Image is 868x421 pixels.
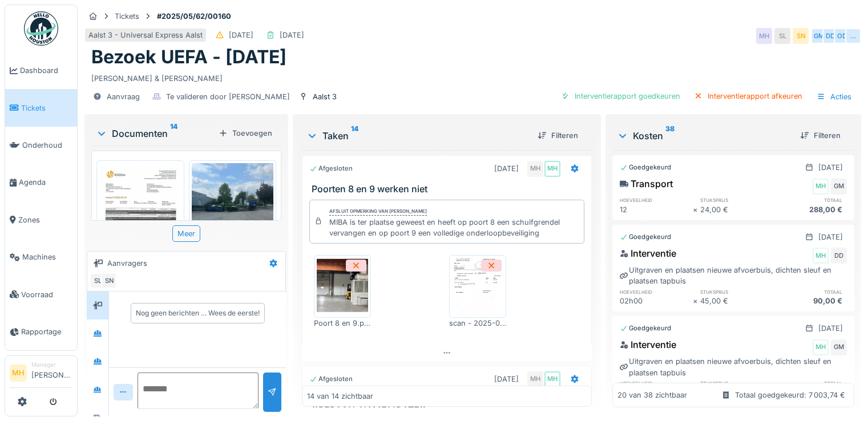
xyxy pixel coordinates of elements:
[312,184,587,195] h3: Poorten 8 en 9 werken niet
[452,258,503,315] img: q9vcq9i4oh7ciz2j18ywml4ge20l
[620,338,676,351] div: Interventie
[5,89,77,126] a: Tickets
[845,28,861,44] div: …
[620,177,673,191] div: Transport
[307,391,373,402] div: 14 van 14 zichtbaar
[665,129,675,143] sup: 38
[136,308,260,318] div: Nog geen berichten … Wees de eerste!
[192,163,274,272] img: 7epwfdc7xl4zy4oxcp9zfo8ifimf
[152,11,236,22] strong: #2025/05/62/00160
[700,288,774,295] h6: stuksprijs
[813,248,829,264] div: MH
[5,127,77,164] a: Onderhoud
[818,162,843,173] div: [DATE]
[700,295,774,306] div: 45,00 €
[818,323,843,334] div: [DATE]
[773,204,847,215] div: 288,00 €
[620,323,671,333] div: Goedgekeurd
[812,88,857,105] div: Acties
[834,28,850,44] div: OD
[818,232,843,242] div: [DATE]
[756,28,772,44] div: MH
[773,295,847,306] div: 90,00 €
[620,196,693,204] h6: hoeveelheid
[115,11,139,22] div: Tickets
[313,91,337,102] div: Aalst 3
[10,365,27,382] li: MH
[170,127,177,140] sup: 14
[5,276,77,313] a: Voorraad
[166,91,290,102] div: Te valideren door [PERSON_NAME]
[620,204,693,215] div: 12
[229,30,253,41] div: [DATE]
[620,379,693,387] h6: hoeveelheid
[617,129,791,143] div: Kosten
[91,46,286,68] h1: Bezoek UEFA - [DATE]
[309,164,353,173] div: Afgesloten
[329,217,579,238] div: MIBA is ter plaatse geweest en heeft op poort 8 een schuifgrendel vervangen en op poort 9 een vol...
[617,390,687,400] div: 20 van 38 zichtbaar
[620,356,847,378] div: Uitgraven en plaatsen nieuwe afvoerbuis, dichten sleuf en plaatsen tapbuis
[22,140,72,151] span: Onderhoud
[735,390,845,400] div: Totaal goedgekeurd: 7 003,74 €
[620,288,693,295] h6: hoeveelheid
[813,339,829,355] div: MH
[793,28,809,44] div: SN
[21,326,72,337] span: Rapportage
[18,214,72,225] span: Zones
[544,161,560,177] div: MH
[533,128,583,143] div: Filteren
[811,28,827,44] div: GM
[91,68,854,84] div: [PERSON_NAME] & [PERSON_NAME]
[527,371,543,387] div: MH
[494,374,519,384] div: [DATE]
[351,129,358,143] sup: 14
[5,313,77,350] a: Rapportage
[309,374,353,384] div: Afgesloten
[700,204,774,215] div: 24,00 €
[494,163,519,174] div: [DATE]
[21,289,72,300] span: Voorraad
[831,179,847,195] div: GM
[813,179,829,195] div: MH
[5,52,77,89] a: Dashboard
[107,91,140,102] div: Aanvraag
[88,30,203,41] div: Aalst 3 - Universal Express Aalst
[172,225,200,242] div: Meer
[31,361,72,385] li: [PERSON_NAME]
[693,204,700,215] div: ×
[280,30,304,41] div: [DATE]
[773,379,847,387] h6: totaal
[774,28,790,44] div: SL
[527,161,543,177] div: MH
[24,11,58,46] img: Badge_color-CXgf-gQk.svg
[317,258,368,315] img: 3t3pss2c399sme08xpo39k7yr3mj
[620,295,693,306] div: 02h00
[5,201,77,238] a: Zones
[19,177,72,188] span: Agenda
[107,258,147,269] div: Aanvragers
[556,88,685,104] div: Interventierapport goedkeuren
[31,361,72,369] div: Manager
[773,196,847,204] h6: totaal
[22,252,72,262] span: Machines
[5,164,77,201] a: Agenda
[10,361,72,388] a: MH Manager[PERSON_NAME]
[620,163,671,172] div: Goedgekeurd
[329,208,427,216] div: Afsluit opmerking van [PERSON_NAME]
[21,103,72,114] span: Tickets
[20,65,72,76] span: Dashboard
[5,238,77,276] a: Machines
[620,265,847,286] div: Uitgraven en plaatsen nieuwe afvoerbuis, dichten sleuf en plaatsen tapbuis
[700,379,774,387] h6: stuksprijs
[620,246,676,260] div: Interventie
[693,295,700,306] div: ×
[101,273,117,289] div: SN
[214,126,277,141] div: Toevoegen
[620,232,671,242] div: Goedgekeurd
[689,88,807,104] div: Interventierapport afkeuren
[700,196,774,204] h6: stuksprijs
[99,163,181,279] img: e1cvpl37lafp29s7h8q5smv1ps1q
[831,248,847,264] div: DD
[796,128,845,143] div: Filteren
